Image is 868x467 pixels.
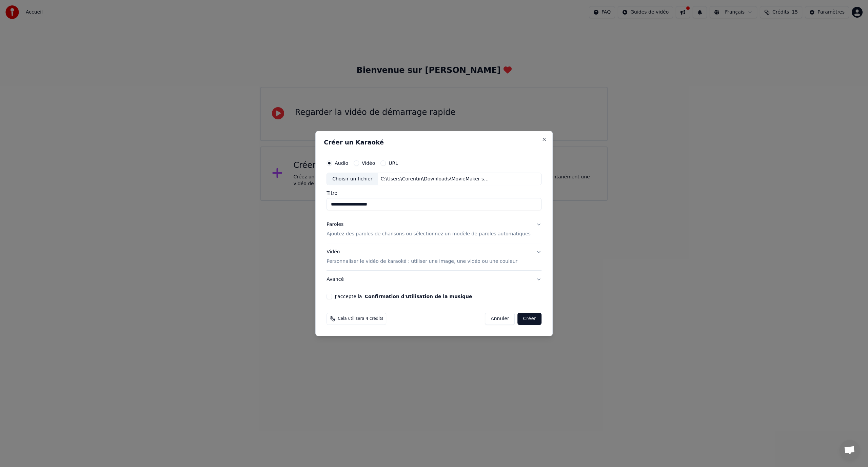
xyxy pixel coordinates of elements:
button: VidéoPersonnaliser le vidéo de karaoké : utiliser une image, une vidéo ou une couleur [327,244,541,271]
button: Annuler [485,313,515,325]
h2: Créer un Karaoké [324,139,544,145]
span: Cela utilisera 4 crédits [338,316,383,322]
label: URL [389,161,398,166]
button: Avancé [327,271,541,288]
p: Ajoutez des paroles de chansons ou sélectionnez un modèle de paroles automatiques [327,231,531,238]
div: Choisir un fichier [327,173,378,185]
label: Vidéo [362,161,375,166]
div: C:\Users\Corentin\Downloads\MovieMaker sans titre.mp3 [378,176,493,182]
label: J'accepte la [335,294,472,299]
p: Personnaliser le vidéo de karaoké : utiliser une image, une vidéo ou une couleur [327,258,517,265]
div: Vidéo [327,249,517,265]
label: Audio [335,161,348,166]
button: ParolesAjoutez des paroles de chansons ou sélectionnez un modèle de paroles automatiques [327,216,541,243]
div: Paroles [327,221,343,228]
button: Créer [518,313,541,325]
button: J'accepte la [365,294,472,299]
label: Titre [327,191,541,196]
